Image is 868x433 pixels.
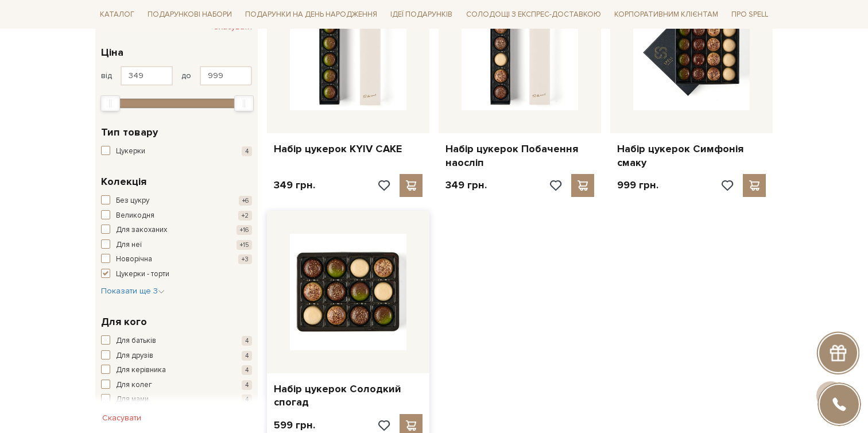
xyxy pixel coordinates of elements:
[617,179,658,192] p: 999 грн.
[274,179,315,192] p: 349 грн.
[242,395,252,404] span: 4
[116,350,153,362] span: Для друзів
[101,380,252,391] button: Для колег 4
[116,365,166,376] span: Для керівника
[143,6,237,24] span: Подарункові набори
[101,195,252,207] button: Без цукру +6
[242,336,252,346] span: 4
[445,179,487,192] p: 349 грн.
[101,285,165,297] button: Показати ще 3
[101,365,252,376] button: Для керівника 4
[386,6,457,24] span: Ідеї подарунків
[116,335,156,347] span: Для батьків
[237,225,252,235] span: +16
[274,142,423,156] a: Набір цукерок KYIV CAKE
[95,6,139,24] span: Каталог
[274,419,315,432] p: 599 грн.
[101,350,252,362] button: Для друзів 4
[101,210,252,222] button: Великодня +2
[242,380,252,390] span: 4
[239,196,252,206] span: +6
[116,239,142,251] span: Для неї
[100,95,120,111] div: Min
[116,146,145,157] span: Цукерки
[241,6,382,24] span: Подарунки на День народження
[101,254,252,265] button: Новорічна +3
[237,240,252,250] span: +15
[242,365,252,375] span: 4
[116,254,152,265] span: Новорічна
[101,225,252,236] button: Для закоханих +16
[445,142,594,169] a: Набір цукерок Побачення наосліп
[101,335,252,347] button: Для батьків 4
[101,286,165,296] span: Показати ще 3
[274,382,423,409] a: Набір цукерок Солодкий спогад
[116,225,167,236] span: Для закоханих
[200,66,252,86] input: Ціна
[116,269,169,280] span: Цукерки - торти
[462,5,606,24] a: Солодощі з експрес-доставкою
[181,71,191,81] span: до
[101,146,252,157] button: Цукерки 4
[727,6,773,24] span: Про Spell
[116,195,149,207] span: Без цукру
[242,351,252,361] span: 4
[116,394,149,405] span: Для мами
[101,174,146,190] span: Колекція
[242,146,252,156] span: 4
[234,95,254,111] div: Max
[101,125,158,140] span: Тип товару
[238,211,252,221] span: +2
[101,394,252,405] button: Для мами 4
[101,71,112,81] span: від
[101,45,123,60] span: Ціна
[116,210,154,222] span: Великодня
[101,314,147,330] span: Для кого
[238,254,252,264] span: +3
[290,234,406,350] img: Набір цукерок Солодкий спогад
[610,5,723,24] a: Корпоративним клієнтам
[101,269,252,280] button: Цукерки - торти
[101,239,252,251] button: Для неї +15
[617,142,766,169] a: Набір цукерок Симфонія смаку
[116,380,152,391] span: Для колег
[95,409,148,427] button: Скасувати
[121,66,173,86] input: Ціна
